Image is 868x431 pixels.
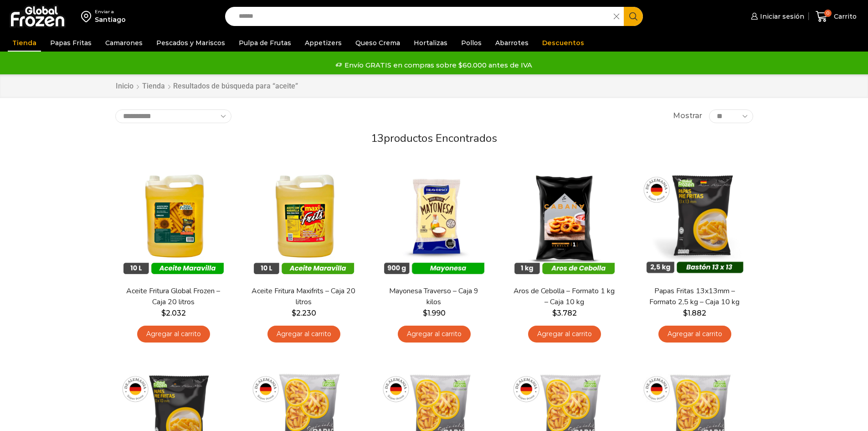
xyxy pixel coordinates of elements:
span: 13 [371,131,384,145]
span: $ [552,309,557,317]
a: Pulpa de Frutas [234,34,296,52]
a: Agregar al carrito: “Aceite Fritura Maxifrits - Caja 20 litros” [267,326,340,343]
a: Iniciar sesión [749,7,804,26]
img: address-field-icon.svg [81,9,95,24]
h1: Resultados de búsqueda para “aceite” [173,82,298,90]
a: Aceite Fritura Global Frozen – Caja 20 litros [121,286,226,307]
a: Tienda [142,81,165,92]
nav: Breadcrumb [115,81,298,92]
a: Papas Fritas [46,34,96,52]
span: productos encontrados [384,131,497,145]
span: $ [683,309,688,317]
span: $ [292,309,296,317]
a: Agregar al carrito: “Papas Fritas 13x13mm - Formato 2,5 kg - Caja 10 kg” [658,326,731,343]
a: Queso Crema [351,34,405,52]
a: Agregar al carrito: “Aros de Cebolla - Formato 1 kg - Caja 10 kg” [528,326,601,343]
div: Enviar a [95,9,126,15]
div: Santiago [95,15,126,24]
a: Pollos [457,34,486,52]
span: Carrito [832,12,857,21]
span: 0 [824,10,832,17]
span: $ [161,309,166,317]
bdi: 3.782 [552,309,577,317]
bdi: 2.230 [292,309,316,317]
a: Agregar al carrito: “Mayonesa Traverso - Caja 9 kilos” [398,326,471,343]
bdi: 1.990 [423,309,446,317]
a: Abarrotes [491,34,533,52]
a: Descuentos [538,34,589,52]
a: Aceite Fritura Maxifrits – Caja 20 litros [251,286,356,307]
a: Papas Fritas 13x13mm – Formato 2,5 kg – Caja 10 kg [642,286,747,307]
bdi: 2.032 [161,309,186,317]
a: Camarones [101,34,147,52]
select: Pedido de la tienda [115,109,231,123]
button: Search button [624,7,643,26]
a: Appetizers [300,34,346,52]
span: Iniciar sesión [758,12,804,21]
a: Mayonesa Traverso – Caja 9 kilos [381,286,486,307]
span: Mostrar [673,111,702,121]
a: Agregar al carrito: “Aceite Fritura Global Frozen – Caja 20 litros” [137,326,210,343]
a: Aros de Cebolla – Formato 1 kg – Caja 10 kg [512,286,616,307]
a: 0 Carrito [813,6,859,27]
a: Tienda [8,34,41,52]
bdi: 1.882 [683,309,706,317]
a: Pescados y Mariscos [152,34,230,52]
a: Hortalizas [409,34,452,52]
span: $ [423,309,427,317]
a: Inicio [115,81,134,92]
